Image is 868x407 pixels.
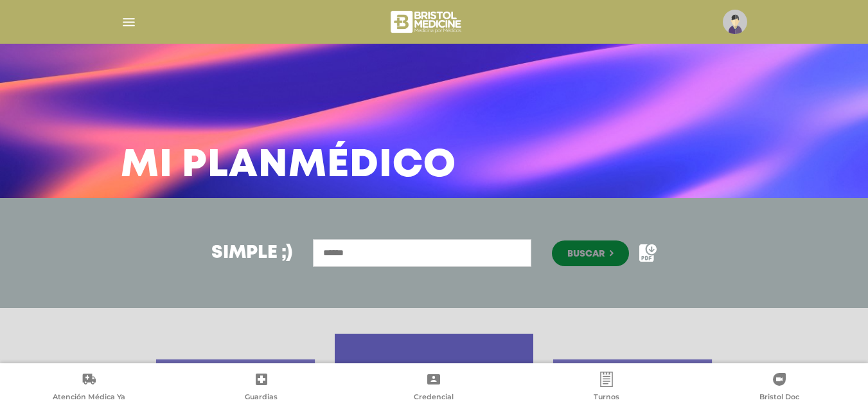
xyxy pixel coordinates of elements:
a: Turnos [520,372,693,404]
a: Guardias [175,372,348,404]
span: Turnos [594,392,619,404]
span: Bristol Doc [759,392,799,404]
span: Buscar [567,249,605,258]
img: bristol-medicine-blanco.png [389,6,465,37]
a: Bristol Doc [693,372,865,404]
img: profile-placeholder.svg [723,10,747,34]
span: Atención Médica Ya [53,392,125,404]
a: Atención Médica Ya [3,372,175,404]
span: Guardias [245,392,278,404]
button: Buscar [552,240,629,266]
span: Credencial [414,392,454,404]
img: Cober_menu-lines-white.svg [121,14,137,30]
h3: Mi Plan Médico [121,149,456,183]
h3: Simple ;) [211,244,292,262]
a: Credencial [348,372,520,404]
